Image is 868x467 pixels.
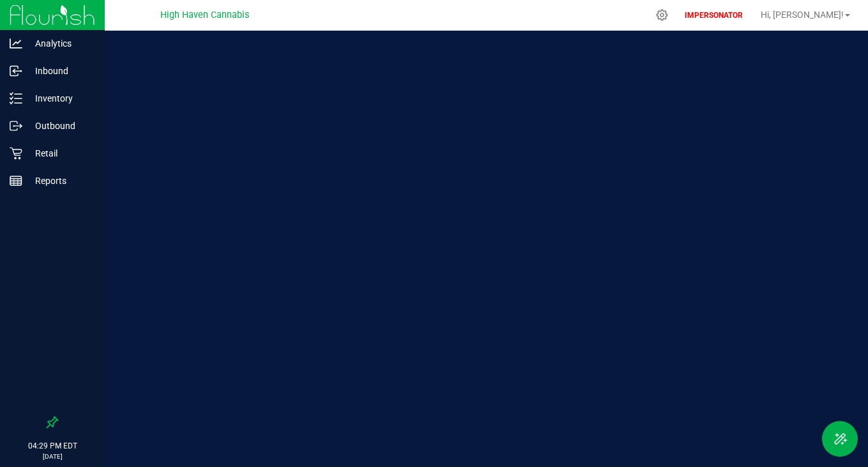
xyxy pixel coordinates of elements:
inline-svg: Analytics [10,37,22,50]
button: Toggle Menu [822,421,858,457]
p: Outbound [22,118,99,134]
inline-svg: Inventory [10,92,22,105]
p: IMPERSONATOR [680,10,748,21]
span: High Haven Cannabis [160,10,249,20]
p: [DATE] [6,452,99,461]
inline-svg: Outbound [10,119,22,132]
span: Hi, [PERSON_NAME]! [761,10,844,20]
inline-svg: Reports [10,174,22,187]
p: Retail [22,146,99,161]
p: Inbound [22,63,99,79]
p: Reports [22,173,99,188]
p: Inventory [22,91,99,106]
div: Manage settings [654,9,670,21]
p: 04:29 PM EDT [6,440,99,452]
p: Analytics [22,36,99,51]
inline-svg: Inbound [10,65,22,77]
inline-svg: Retail [10,147,22,160]
label: Pin the sidebar to full width on large screens [46,416,59,429]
